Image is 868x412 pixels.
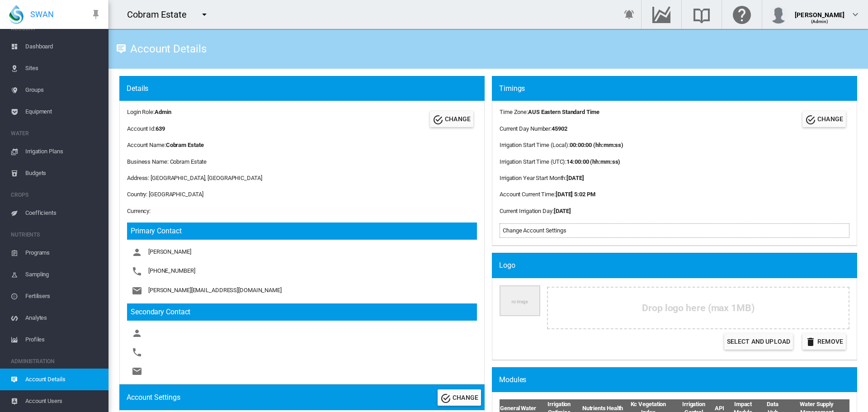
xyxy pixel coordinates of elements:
span: Analytes [25,307,101,329]
md-icon: icon-account [132,328,142,339]
span: CROPS [11,188,101,202]
span: Budgets [25,162,101,184]
b: [DATE] [554,208,571,214]
md-icon: icon-chevron-down [850,9,861,20]
span: Equipment [25,101,101,123]
b: 45902 [552,125,567,132]
span: Groups [25,79,101,101]
div: Login Role: [127,108,171,116]
div: Address: [GEOGRAPHIC_DATA], [GEOGRAPHIC_DATA] [127,174,477,182]
md-icon: icon-email [132,285,142,296]
span: Remove [817,338,843,345]
md-icon: icon-pin [90,9,101,20]
md-icon: Click here for help [731,9,753,20]
span: Account Details [25,369,101,390]
button: icon-menu-down [195,5,213,24]
span: (Admin) [811,19,829,24]
span: Fertilisers [25,285,101,307]
span: Current Irrigation Day [500,208,552,214]
b: AUS Eastern Standard Time [528,109,599,115]
md-icon: icon-phone [132,347,142,358]
button: Change Account Timings [802,111,846,127]
img: Company Logo [500,285,540,317]
span: Current Day Number [500,125,550,132]
div: Currency: [127,207,477,215]
div: Business Name: Cobram Estate [127,158,477,166]
span: CHANGE [453,394,478,401]
img: profile.jpg [769,5,788,24]
span: Programs [25,242,101,264]
div: : [500,158,623,166]
button: Change Account Details [430,111,473,127]
span: Profiles [25,329,101,350]
b: 14:00:00 (hh:mm:ss) [566,158,620,165]
span: Account Users [25,390,101,412]
div: Country: [GEOGRAPHIC_DATA] [127,190,477,199]
div: Logo [499,260,857,270]
div: Account Settings [127,393,180,403]
div: : [500,108,623,116]
div: Timings [499,84,857,94]
div: : [500,141,623,149]
div: Account Name: [127,141,477,149]
span: Irrigation Year Start Month [500,175,565,181]
md-icon: icon-tooltip-text [116,43,127,54]
div: Details [127,84,485,94]
span: Sites [25,57,101,79]
span: Account Current Time [500,191,554,198]
div: Drop logo here (max 1MB) [547,287,849,329]
md-icon: icon-phone [132,266,142,277]
span: [PERSON_NAME] [148,249,191,256]
div: : [500,174,623,182]
md-icon: icon-check-circle [805,114,816,125]
b: Admin [155,109,171,115]
div: Modules [499,375,857,385]
span: Irrigation Start Time (Local) [500,142,568,148]
div: Account Id: [127,125,171,133]
span: [PERSON_NAME][EMAIL_ADDRESS][DOMAIN_NAME] [148,287,282,294]
span: ADMINISTRATION [11,354,101,369]
md-icon: icon-delete [805,336,816,347]
span: Coefficients [25,202,101,224]
b: [DATE] 5:02 PM [556,191,595,198]
md-icon: icon-menu-down [199,9,210,20]
div: Cobram Estate [127,8,195,21]
span: WATER [11,126,101,141]
h3: Secondary Contact [127,303,477,321]
md-icon: Search the knowledge base [691,9,712,20]
div: [PERSON_NAME] [795,7,844,16]
md-icon: icon-email [132,366,142,377]
span: Irrigation Start Time (UTC) [500,158,565,165]
b: [DATE] [566,175,584,181]
md-icon: icon-check-circle [433,114,443,125]
span: SWAN [30,9,54,20]
span: NUTRIENTS [11,227,101,242]
button: icon-delete Remove [802,333,846,350]
b: Cobram Estate [166,142,204,148]
span: CHANGE [445,115,471,123]
md-icon: Go to the Data Hub [651,9,672,20]
span: Dashboard [25,36,101,57]
div: : [500,190,623,199]
md-icon: icon-check-circle [440,393,451,404]
div: Account Details [127,46,207,52]
img: SWAN-Landscape-Logo-Colour-drop.png [9,5,24,24]
h3: Primary Contact [127,223,477,240]
md-icon: icon-bell-ring [624,9,635,20]
span: Irrigation Plans [25,141,101,162]
md-icon: icon-account [132,247,142,258]
div: : [500,207,623,215]
span: Time Zone [500,109,527,115]
button: Change Account Settings [438,389,481,406]
span: Sampling [25,264,101,285]
span: CHANGE [817,115,843,123]
b: 639 [156,125,165,132]
label: Select and Upload [724,333,793,350]
div: : [500,125,623,133]
button: icon-bell-ring [620,5,638,24]
div: Change Account Settings [503,227,846,235]
b: 00:00:00 (hh:mm:ss) [570,142,623,148]
span: [PHONE_NUMBER] [148,268,195,275]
